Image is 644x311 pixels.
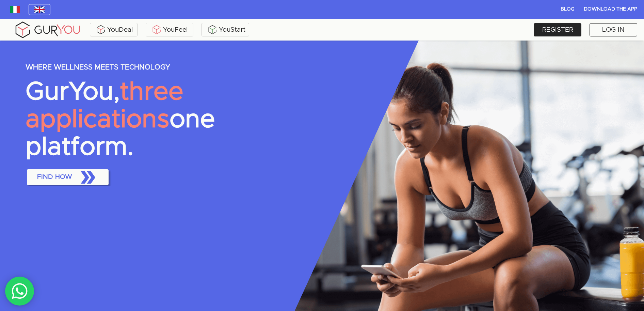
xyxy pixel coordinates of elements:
span: FIND HOW [30,166,106,188]
p: WHERE WELLNESS MEETS TECHNOLOGY [26,64,319,72]
div: YouDeal [92,25,136,35]
p: GurYou, one platform. [26,78,319,161]
div: YouStart [203,25,247,35]
button: Download the App [581,4,640,15]
img: ALVAdSatItgsAAAAAElFTkSuQmCC [96,25,106,35]
button: BLOG [557,4,578,15]
img: gyLogo01.5aaa2cff.png [14,20,82,39]
a: LOG IN [590,23,637,36]
img: whatsAppIcon.04b8739f.svg [11,283,28,300]
img: wDv7cRK3VHVvwAAACV0RVh0ZGF0ZTpjcmVhdGUAMjAxOC0wMy0yNVQwMToxNzoxMiswMDowMGv4vjwAAAAldEVYdGRhdGU6bW... [34,6,45,13]
span: Download the App [584,5,637,14]
button: FIND HOW [27,169,109,185]
img: BxzlDwAAAAABJRU5ErkJggg== [207,25,218,35]
span: BLOG [559,5,576,14]
a: YouDeal [90,23,138,36]
img: italy.83948c3f.jpg [10,6,20,13]
img: KDuXBJLpDstiOJIlCPq11sr8c6VfEN1ke5YIAoPlCPqmrDPlQeIQgHlNqkP7FCiAKJQRHlC7RCaiHTHAlEEQLmFuo+mIt2xQB... [151,25,162,35]
iframe: Chat Widget [610,278,644,311]
a: REGISTER [534,23,581,36]
a: FIND HOW [26,168,110,186]
a: YouStart [202,23,249,36]
a: YouFeel [146,23,193,36]
div: YouFeel [147,25,192,35]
